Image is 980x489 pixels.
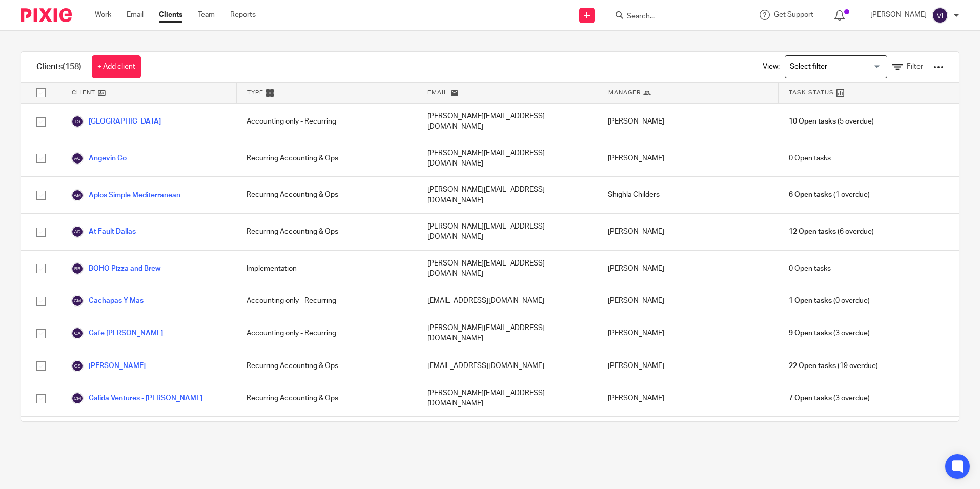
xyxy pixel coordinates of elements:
[95,10,111,20] a: Work
[127,10,144,20] a: Email
[789,116,874,127] span: (5 overdue)
[71,152,127,165] a: Angevin Co
[417,287,598,315] div: [EMAIL_ADDRESS][DOMAIN_NAME]
[72,88,95,97] span: Client
[870,10,927,20] p: [PERSON_NAME]
[789,153,831,164] span: 0 Open tasks
[159,10,182,20] a: Clients
[598,315,778,352] div: [PERSON_NAME]
[417,104,598,140] div: [PERSON_NAME][EMAIL_ADDRESS][DOMAIN_NAME]
[236,315,417,352] div: Accounting only - Recurring
[417,140,598,177] div: [PERSON_NAME][EMAIL_ADDRESS][DOMAIN_NAME]
[236,177,417,213] div: Recurring Accounting & Ops
[198,10,215,20] a: Team
[608,88,641,97] span: Manager
[71,189,180,201] a: Aplos Simple Mediterranean
[789,227,874,237] span: (6 overdue)
[71,327,84,339] img: svg%3E
[71,295,144,307] a: Cachapas Y Mas
[747,52,944,82] div: View:
[21,8,72,22] img: Pixie
[789,116,836,127] span: 10 Open tasks
[92,55,141,78] a: + Add client
[598,140,778,177] div: [PERSON_NAME]
[71,152,84,165] img: svg%3E
[598,352,778,380] div: [PERSON_NAME]
[236,251,417,287] div: Implementation
[417,315,598,352] div: [PERSON_NAME][EMAIL_ADDRESS][DOMAIN_NAME]
[598,380,778,417] div: [PERSON_NAME]
[71,295,84,307] img: svg%3E
[598,287,778,315] div: [PERSON_NAME]
[71,360,84,372] img: svg%3E
[774,11,813,18] span: Get Support
[417,417,598,455] div: [EMAIL_ADDRESS][DOMAIN_NAME]
[907,63,923,70] span: Filter
[626,12,718,22] input: Search
[598,214,778,250] div: [PERSON_NAME]
[786,58,881,76] input: Search for option
[598,177,778,213] div: Shighla Childers
[789,361,836,371] span: 22 Open tasks
[785,55,887,78] div: Search for option
[789,393,870,403] span: (3 overdue)
[932,7,948,24] img: svg%3E
[63,63,81,71] span: (158)
[71,262,84,275] img: svg%3E
[236,287,417,315] div: Accounting only - Recurring
[236,140,417,177] div: Recurring Accounting & Ops
[71,392,84,404] img: svg%3E
[31,83,51,103] input: Select all
[236,417,417,455] div: Recurring Accounting & Ops
[71,115,161,128] a: [GEOGRAPHIC_DATA]
[417,352,598,380] div: [EMAIL_ADDRESS][DOMAIN_NAME]
[236,214,417,250] div: Recurring Accounting & Ops
[71,189,84,201] img: svg%3E
[789,328,832,338] span: 9 Open tasks
[417,214,598,250] div: [PERSON_NAME][EMAIL_ADDRESS][DOMAIN_NAME]
[789,190,870,200] span: (1 overdue)
[789,227,836,237] span: 12 Open tasks
[598,251,778,287] div: [PERSON_NAME]
[71,360,146,372] a: [PERSON_NAME]
[427,88,448,97] span: Email
[71,327,163,339] a: Cafe [PERSON_NAME]
[789,263,831,274] span: 0 Open tasks
[417,177,598,213] div: [PERSON_NAME][EMAIL_ADDRESS][DOMAIN_NAME]
[36,62,81,72] h1: Clients
[71,262,160,275] a: BOHO Pizza and Brew
[789,296,832,306] span: 1 Open tasks
[236,380,417,417] div: Recurring Accounting & Ops
[236,352,417,380] div: Recurring Accounting & Ops
[789,296,870,306] span: (0 overdue)
[71,226,84,238] img: svg%3E
[71,392,202,404] a: Calida Ventures - [PERSON_NAME]
[789,190,832,200] span: 6 Open tasks
[789,88,834,97] span: Task Status
[247,88,263,97] span: Type
[230,10,256,20] a: Reports
[789,393,832,403] span: 7 Open tasks
[417,251,598,287] div: [PERSON_NAME][EMAIL_ADDRESS][DOMAIN_NAME]
[789,361,878,371] span: (19 overdue)
[71,226,136,238] a: At Fault Dallas
[789,328,870,338] span: (3 overdue)
[417,380,598,417] div: [PERSON_NAME][EMAIL_ADDRESS][DOMAIN_NAME]
[71,115,84,128] img: svg%3E
[598,104,778,140] div: [PERSON_NAME]
[598,417,778,455] div: [PERSON_NAME] De la [PERSON_NAME]
[236,104,417,140] div: Accounting only - Recurring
